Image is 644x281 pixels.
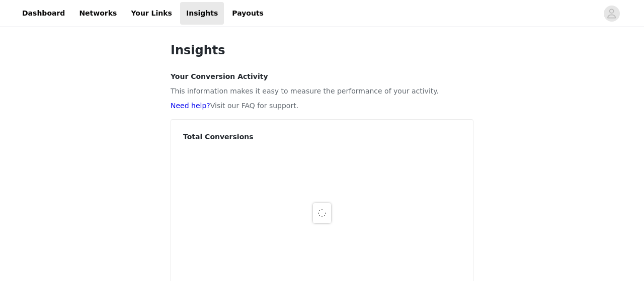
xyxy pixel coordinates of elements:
[171,41,473,59] h1: Insights
[226,2,270,25] a: Payouts
[171,101,473,111] p: Visit our FAQ for support.
[171,102,210,110] a: Need help?
[171,86,473,97] p: This information makes it easy to measure the performance of your activity.
[16,2,71,25] a: Dashboard
[180,2,224,25] a: Insights
[73,2,123,25] a: Networks
[171,71,473,82] h4: Your Conversion Activity
[125,2,178,25] a: Your Links
[607,6,616,22] div: avatar
[183,132,461,142] h4: Total Conversions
